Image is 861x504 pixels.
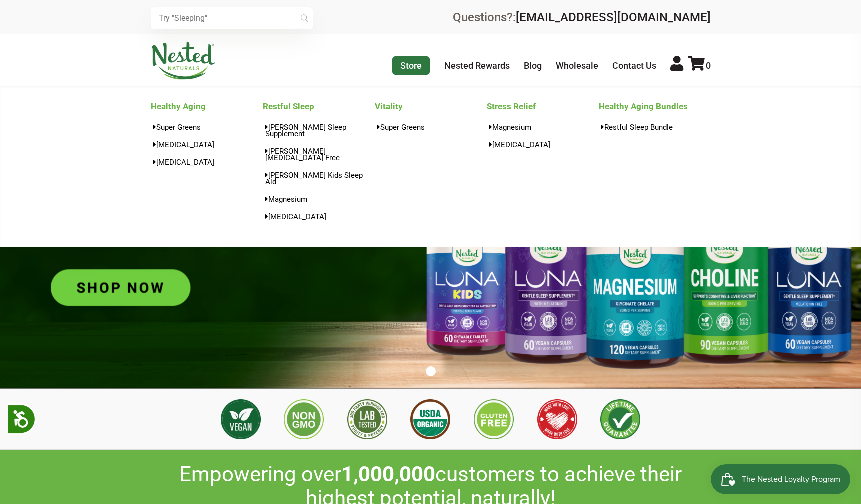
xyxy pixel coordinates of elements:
[263,192,375,206] a: Magnesium
[263,209,375,224] a: [MEDICAL_DATA]
[151,155,263,169] a: [MEDICAL_DATA]
[612,60,656,71] a: Contact Us
[284,399,324,439] img: Non GMO
[151,42,216,80] img: Nested Naturals
[221,399,261,439] img: Vegan
[263,120,375,141] a: [PERSON_NAME] Sleep Supplement
[151,120,263,134] a: Super Greens
[600,399,640,439] img: Lifetime Guarantee
[263,98,375,114] a: Restful Sleep
[711,464,851,494] iframe: Button to open loyalty program pop-up
[341,462,435,486] span: 1,000,000
[263,144,375,165] a: [PERSON_NAME][MEDICAL_DATA] Free
[347,399,387,439] img: 3rd Party Lab Tested
[151,137,263,152] a: [MEDICAL_DATA]
[263,168,375,189] a: [PERSON_NAME] Kids Sleep Aid
[392,56,430,75] a: Store
[487,98,599,114] a: Stress Relief
[453,11,711,23] div: Questions?:
[706,60,711,71] span: 0
[151,98,263,114] a: Healthy Aging
[375,98,487,114] a: Vitality
[426,366,436,376] button: 1 of 1
[151,7,313,29] input: Try "Sleeping"
[524,60,542,71] a: Blog
[444,60,510,71] a: Nested Rewards
[599,98,711,114] a: Healthy Aging Bundles
[688,60,711,71] a: 0
[599,120,711,134] a: Restful Sleep Bundle
[487,120,599,134] a: Magnesium
[537,399,577,439] img: Made with Love
[556,60,598,71] a: Wholesale
[516,10,711,24] a: [EMAIL_ADDRESS][DOMAIN_NAME]
[487,137,599,152] a: [MEDICAL_DATA]
[410,399,450,439] img: USDA Organic
[375,120,487,134] a: Super Greens
[474,399,514,439] img: Gluten Free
